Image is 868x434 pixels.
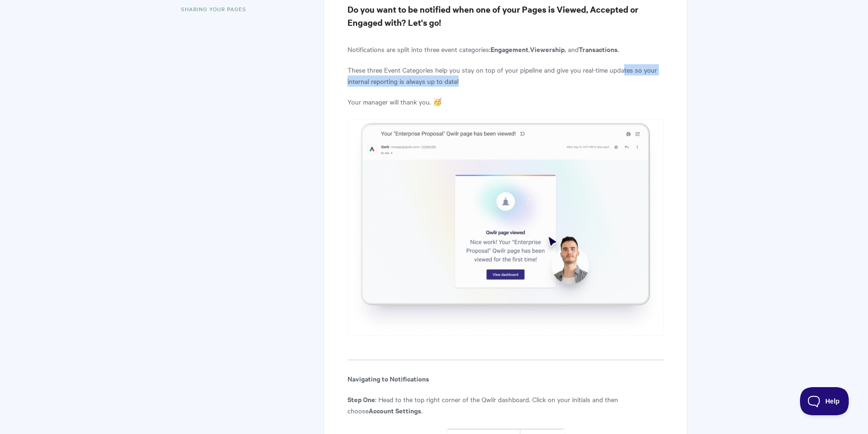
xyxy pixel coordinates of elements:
strong: Account Settings [369,405,421,415]
img: file-j5XDqxyJsQ.png [347,120,663,336]
strong: Step One [347,394,375,404]
b: Engagement [491,44,528,54]
p: Your manager will thank you. 🥳 [347,96,663,107]
p: : Head to the top right corner of the Qwilr dashboard. Click on your initials and then choose . [347,394,663,416]
h3: Do you want to be notified when one of your Pages is Viewed, Accepted or Engaged with? Let's go! [347,3,663,29]
b: Navigating to Notifications [347,374,429,383]
p: These three Event Categories help you stay on top of your pipeline and give you real-time updates... [347,64,663,87]
p: Notifications are split into three event categories: , , and . [347,44,663,55]
b: Transactions [579,44,618,54]
b: Viewership [530,44,565,54]
iframe: Toggle Customer Support [800,387,849,415]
